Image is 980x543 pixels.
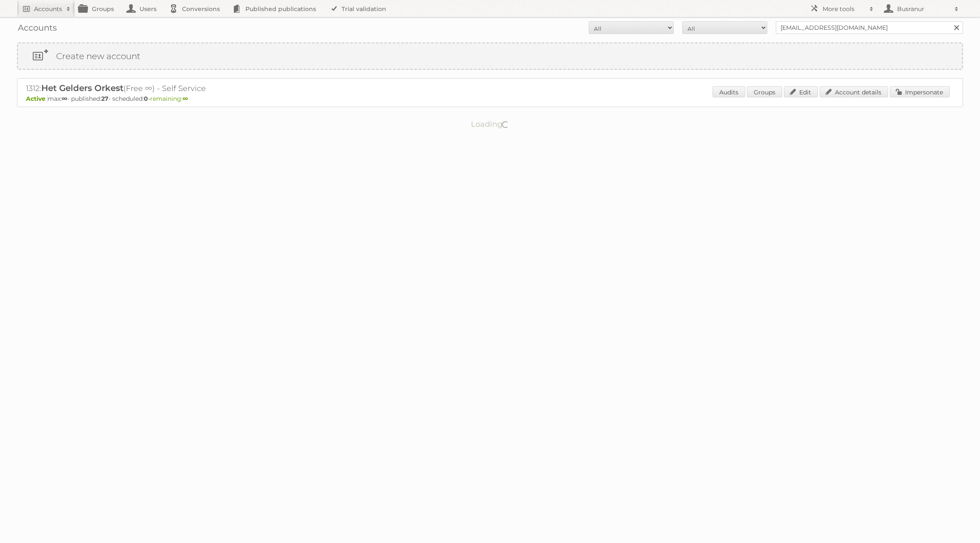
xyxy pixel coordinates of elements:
span: Het Gelders Orkest [41,83,123,93]
h2: Busranur [895,5,950,13]
a: Impersonate [890,86,950,97]
a: Create new account [18,43,962,69]
span: Active [26,95,48,102]
p: max: - published: - scheduled: - [26,95,954,102]
a: Groups [747,86,782,97]
strong: 27 [101,95,108,102]
h2: More tools [823,5,865,13]
p: Loading [444,116,536,133]
strong: ∞ [182,95,188,102]
h2: Accounts [34,5,62,13]
strong: 0 [144,95,148,102]
span: remaining: [150,95,188,102]
h2: 1312: (Free ∞) - Self Service [26,83,324,94]
a: Edit [784,86,818,97]
a: Audits [712,86,745,97]
a: Account details [820,86,888,97]
strong: ∞ [62,95,67,102]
